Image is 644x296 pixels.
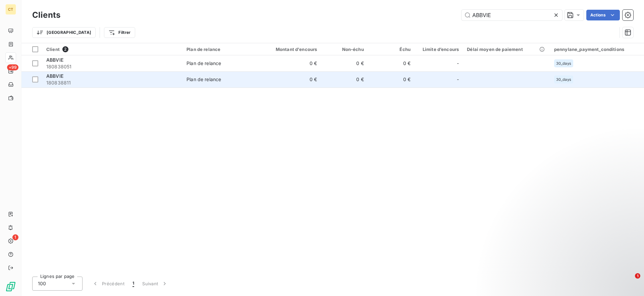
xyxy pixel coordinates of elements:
h3: Clients [32,9,60,21]
span: 1 [635,273,640,279]
td: 0 € [368,71,415,87]
button: Suivant [138,277,172,291]
td: 0 € [368,55,415,71]
span: Client [46,47,60,52]
span: +99 [7,64,18,70]
span: 2 [62,46,68,52]
iframe: Intercom live chat [621,273,637,289]
span: - [457,76,459,83]
div: Montant d'encours [263,47,317,52]
button: [GEOGRAPHIC_DATA] [32,27,96,38]
span: ABBVIE [46,57,63,63]
span: - [457,60,459,67]
button: 1 [128,277,138,291]
div: Plan de relance [186,76,221,83]
span: ABBVIE [46,73,63,79]
span: 1 [12,234,18,240]
span: 30_days [556,77,571,81]
div: Plan de relance [186,47,254,52]
input: Rechercher [462,10,562,20]
td: 0 € [321,71,368,87]
iframe: Intercom notifications message [510,231,644,278]
td: 0 € [259,71,321,87]
div: Échu [372,47,411,52]
div: Plan de relance [186,60,221,67]
div: pennylane_payment_conditions [554,47,640,52]
div: CT [5,4,16,15]
span: 180838051 [46,63,178,70]
button: Filtrer [104,27,135,38]
td: 0 € [321,55,368,71]
button: Actions [586,10,620,20]
button: Précédent [88,277,128,291]
span: 30_days [556,61,571,65]
span: 100 [38,280,46,287]
div: Non-échu [325,47,364,52]
div: Limite d’encours [419,47,459,52]
td: 0 € [259,55,321,71]
span: 180838811 [46,79,178,86]
div: Délai moyen de paiement [467,47,546,52]
span: 1 [132,280,134,287]
img: Logo LeanPay [5,281,16,292]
